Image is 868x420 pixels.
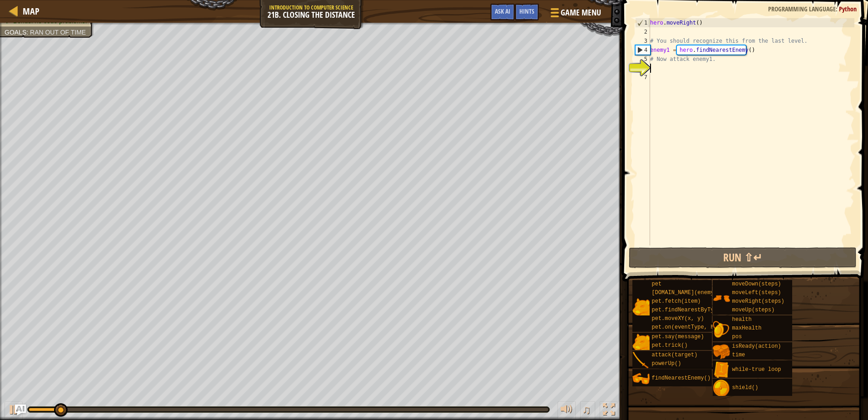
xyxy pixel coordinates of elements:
button: Game Menu [543,4,607,25]
span: findNearestEnemy() [652,375,711,381]
span: maxHealth [732,325,762,331]
span: : [26,29,30,36]
button: ♫ [580,401,596,420]
span: pet.findNearestByType(type) [652,307,740,313]
span: Goals [5,29,26,36]
span: Programming language [768,5,836,13]
div: 1 [636,18,650,27]
img: portrait.png [713,361,730,379]
span: powerUp() [652,360,681,367]
span: pet [652,281,662,287]
div: 3 [635,36,650,45]
button: Ctrl + P: Play [5,401,23,420]
div: 4 [636,45,650,55]
span: Ask AI [495,7,510,15]
div: 7 [635,73,650,82]
img: portrait.png [632,370,650,387]
div: 5 [635,55,650,64]
span: moveRight(steps) [732,298,784,305]
span: pet.fetch(item) [652,298,701,305]
button: Ask AI [490,4,515,20]
button: Toggle fullscreen [600,401,618,420]
span: [DOMAIN_NAME](enemy) [652,290,717,296]
span: moveLeft(steps) [732,290,781,296]
span: while-true loop [732,366,781,373]
span: isReady(action) [732,343,781,350]
img: portrait.png [632,334,650,351]
span: pet.moveXY(x, y) [652,315,704,322]
button: Run ⇧↵ [629,247,856,268]
div: 6 [635,64,650,73]
span: moveUp(steps) [732,307,775,313]
div: 2 [635,27,650,36]
button: Adjust volume [557,401,576,420]
span: : [836,5,839,13]
span: attack(target) [652,352,698,358]
img: portrait.png [713,290,730,307]
span: moveDown(steps) [732,281,781,287]
span: Map [23,5,39,17]
img: portrait.png [713,380,730,397]
span: health [732,316,752,323]
span: Python [839,5,857,13]
img: portrait.png [632,352,650,369]
a: Map [18,5,39,17]
img: portrait.png [632,298,650,315]
span: shield() [732,385,759,391]
span: Hints [519,7,534,15]
span: ♫ [582,403,591,416]
span: Ran out of time [30,29,86,36]
span: Game Menu [561,7,601,19]
button: Ask AI [15,405,26,415]
img: portrait.png [713,321,730,338]
span: pet.on(eventType, handler) [652,324,737,330]
span: pet.trick() [652,342,688,349]
span: pos [732,334,742,340]
img: portrait.png [713,343,730,360]
span: time [732,352,745,358]
span: pet.say(message) [652,334,704,340]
